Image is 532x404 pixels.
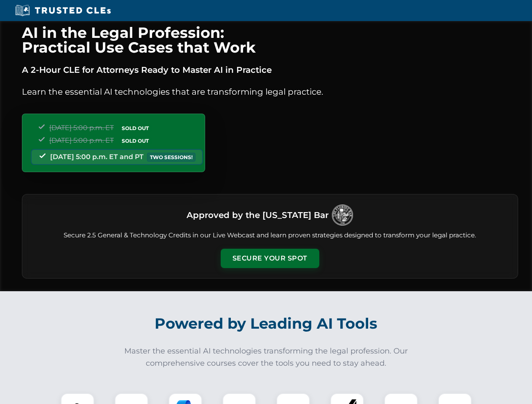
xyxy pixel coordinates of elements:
img: Trusted CLEs [13,4,113,17]
p: A 2-Hour CLE for Attorneys Ready to Master AI in Practice [22,63,518,77]
img: Logo [332,205,353,226]
span: [DATE] 5:00 p.m. ET [49,136,114,144]
p: Master the essential AI technologies transforming the legal profession. Our comprehensive courses... [119,345,414,369]
button: Secure Your Spot [221,249,319,268]
h2: Powered by Leading AI Tools [33,309,500,338]
h3: Approved by the [US_STATE] Bar [187,207,329,223]
span: SOLD OUT [119,136,152,145]
p: Learn the essential AI technologies that are transforming legal practice. [22,85,518,98]
h1: AI in the Legal Profession: Practical Use Cases that Work [22,25,518,55]
span: [DATE] 5:00 p.m. ET [49,124,114,132]
span: SOLD OUT [119,124,152,133]
p: Secure 2.5 General & Technology Credits in our Live Webcast and learn proven strategies designed ... [32,231,508,240]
